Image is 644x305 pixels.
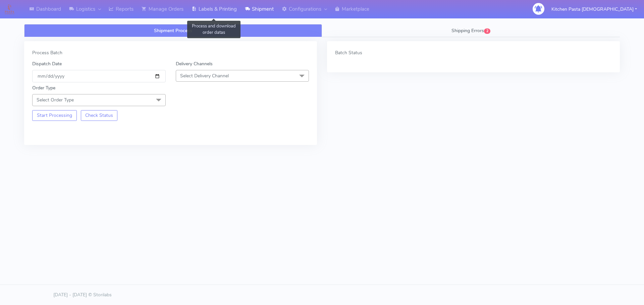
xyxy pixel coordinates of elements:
span: Select Order Type [37,97,74,103]
span: Select Delivery Channel [180,73,229,79]
button: Check Status [81,110,118,121]
div: Process Batch [32,49,309,56]
div: Batch Status [335,49,612,56]
label: Dispatch Date [32,60,62,67]
span: Shipment Process [154,27,192,34]
button: Kitchen Pasta [DEMOGRAPHIC_DATA] [546,2,642,16]
label: Order Type [32,84,55,91]
span: 2 [484,28,490,34]
label: Delivery Channels [176,60,213,67]
ul: Tabs [24,24,620,37]
button: Start Processing [32,110,77,121]
span: Shipping Errors [451,27,484,34]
